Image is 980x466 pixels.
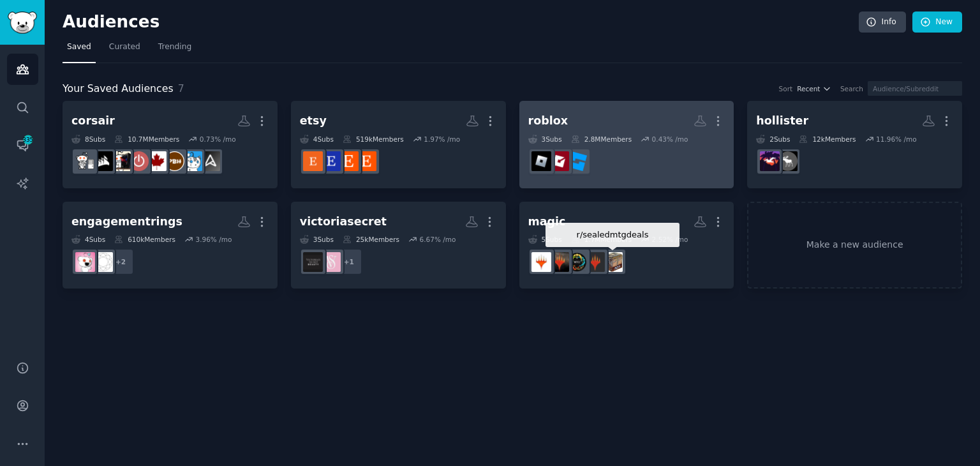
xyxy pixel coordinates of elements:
[528,135,562,144] div: 3 Sub s
[7,130,38,161] a: 335
[868,81,962,96] input: Audience/Subreddit
[519,101,734,188] a: roblox3Subs2.8MMembers0.43% /morobloxgamedevRobloxHelproblox
[300,135,334,144] div: 4 Sub s
[531,252,551,272] img: magicTCG
[165,151,184,171] img: PcBuildHelp
[652,235,688,244] div: 2.52 % /mo
[93,151,113,171] img: Corsair
[107,248,134,275] div: + 2
[571,235,632,244] div: 1.7M Members
[778,151,798,171] img: AbercrombieandFitch
[567,151,587,171] img: robloxgamedev
[343,235,399,244] div: 25k Members
[799,135,856,144] div: 12k Members
[321,252,341,272] img: victoriasecrets
[147,151,167,171] img: bapcsalescanada
[343,135,404,144] div: 519k Members
[105,37,145,63] a: Curated
[8,11,37,34] img: GummySearch logo
[67,41,91,53] span: Saved
[93,252,113,272] img: Diamonds
[178,82,184,94] span: 7
[111,151,131,171] img: PcBuild
[303,252,323,272] img: Victoriasecretbeauty
[756,113,808,129] div: hollister
[652,135,688,144] div: 0.43 % /mo
[200,151,220,171] img: ASUS
[571,135,632,144] div: 2.8M Members
[420,235,456,244] div: 6.67 % /mo
[424,135,460,144] div: 1.97 % /mo
[339,151,359,171] img: etsypromos
[129,151,149,171] img: buildapcsales
[63,37,96,63] a: Saved
[528,235,562,244] div: 5 Sub s
[585,252,605,272] img: mtg
[300,214,387,230] div: victoriasecret
[859,11,906,33] a: Info
[336,248,362,275] div: + 1
[531,151,551,171] img: roblox
[75,151,95,171] img: buildapc
[109,41,140,53] span: Curated
[63,81,174,97] span: Your Saved Audiences
[840,84,863,93] div: Search
[357,151,376,171] img: EtsyCommunity
[291,202,506,289] a: victoriasecret3Subs25kMembers6.67% /mo+1victoriasecretsVictoriasecretbeauty
[71,135,105,144] div: 8 Sub s
[760,151,780,171] img: HollisterCO
[154,37,196,63] a: Trending
[747,101,962,188] a: hollister2Subs12kMembers11.96% /moAbercrombieandFitchHollisterCO
[75,252,95,272] img: EngagementRings
[567,252,587,272] img: magicthecirclejerking
[549,252,569,272] img: MagicArena
[797,84,820,93] span: Recent
[71,235,105,244] div: 4 Sub s
[549,151,569,171] img: RobloxHelp
[797,84,831,93] button: Recent
[63,101,278,188] a: corsair8Subs10.7MMembers0.73% /moASUSbuildmeapcPcBuildHelpbapcsalescanadabuildapcsalesPcBuildCors...
[300,113,327,129] div: etsy
[71,214,182,230] div: engagementrings
[182,151,202,171] img: buildmeapc
[321,151,341,171] img: EtsySellers
[747,202,962,289] a: Make a new audience
[300,235,334,244] div: 3 Sub s
[528,113,568,129] div: roblox
[114,135,179,144] div: 10.7M Members
[195,235,232,244] div: 3.96 % /mo
[519,202,734,289] a: magic5Subs1.7MMembers2.52% /mor/sealedmtgdealssealedmtgdealsmtgmagicthecirclejerkingMagicArenamag...
[603,252,623,272] img: sealedmtgdeals
[63,12,859,33] h2: Audiences
[200,135,236,144] div: 0.73 % /mo
[22,135,34,144] span: 335
[63,202,278,289] a: engagementrings4Subs610kMembers3.96% /mo+2DiamondsEngagementRings
[779,84,793,93] div: Sort
[291,101,506,188] a: etsy4Subs519kMembers1.97% /moEtsyCommunityetsypromosEtsySellersEtsy
[528,214,566,230] div: magic
[756,135,790,144] div: 2 Sub s
[71,113,115,129] div: corsair
[114,235,175,244] div: 610k Members
[158,41,191,53] span: Trending
[876,135,917,144] div: 11.96 % /mo
[912,11,962,33] a: New
[303,151,323,171] img: Etsy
